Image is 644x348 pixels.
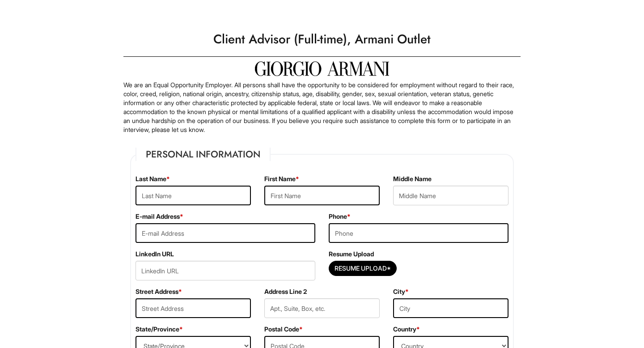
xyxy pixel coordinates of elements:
legend: Personal Information [136,148,271,161]
input: E-mail Address [136,223,315,243]
label: Last Name [136,174,170,183]
p: We are an Equal Opportunity Employer. All persons shall have the opportunity to be considered for... [123,81,521,134]
label: E-mail Address [136,212,183,221]
label: Postal Code [264,325,303,334]
input: Apt., Suite, Box, etc. [264,298,380,318]
label: LinkedIn URL [136,250,174,259]
input: First Name [264,186,380,205]
input: City [393,298,508,318]
button: Resume Upload*Resume Upload* [329,261,397,276]
label: Phone [329,212,351,221]
label: Street Address [136,287,182,296]
label: Middle Name [393,174,432,183]
input: Middle Name [393,186,508,205]
input: Street Address [136,298,251,318]
input: Phone [329,223,508,243]
label: City [393,287,409,296]
label: Country [393,325,420,334]
label: Address Line 2 [264,287,307,296]
input: Last Name [136,186,251,205]
h1: Client Advisor (Full-time), Armani Outlet [119,27,525,52]
input: LinkedIn URL [136,261,315,280]
label: Resume Upload [329,250,374,259]
label: First Name [264,174,299,183]
label: State/Province [136,325,183,334]
img: Giorgio Armani [255,61,389,76]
